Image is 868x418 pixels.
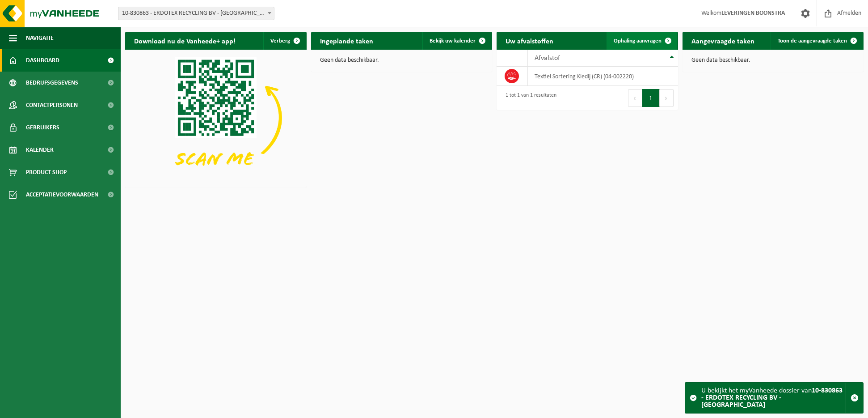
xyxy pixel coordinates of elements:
[614,38,662,44] span: Ophaling aanvragen
[118,7,274,20] span: 10-830863 - ERDOTEX RECYCLING BV - Ridderkerk
[26,116,59,139] span: Gebruikers
[26,161,67,183] span: Product Shop
[430,38,476,44] span: Bekijk uw kalender
[660,89,674,107] button: Next
[628,89,642,107] button: Previous
[118,7,274,20] span: 10-830863 - ERDOTEX RECYCLING BV - Ridderkerk
[26,27,54,49] span: Navigatie
[125,50,307,186] img: Download de VHEPlus App
[270,38,290,44] span: Verberg
[501,88,556,108] div: 1 tot 1 van 1 resultaten
[311,32,382,49] h2: Ingeplande taken
[26,183,98,206] span: Acceptatievoorwaarden
[691,57,855,64] p: Geen data beschikbaar.
[701,383,846,413] div: U bekijkt het myVanheede dossier van
[607,32,677,50] a: Ophaling aanvragen
[26,94,78,116] span: Contactpersonen
[771,32,863,50] a: Toon de aangevraagde taken
[125,32,244,49] h2: Download nu de Vanheede+ app!
[497,32,562,49] h2: Uw afvalstoffen
[642,89,660,107] button: 1
[26,139,54,161] span: Kalender
[528,67,678,86] td: Textiel Sortering Kledij (CR) (04-002220)
[263,32,306,50] button: Verberg
[320,57,484,64] p: Geen data beschikbaar.
[422,32,491,50] a: Bekijk uw kalender
[778,38,847,44] span: Toon de aangevraagde taken
[26,49,59,72] span: Dashboard
[721,10,785,17] strong: LEVERINGEN BOONSTRA
[535,55,560,62] span: Afvalstof
[26,72,78,94] span: Bedrijfsgegevens
[701,387,843,409] strong: 10-830863 - ERDOTEX RECYCLING BV - [GEOGRAPHIC_DATA]
[683,32,763,49] h2: Aangevraagde taken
